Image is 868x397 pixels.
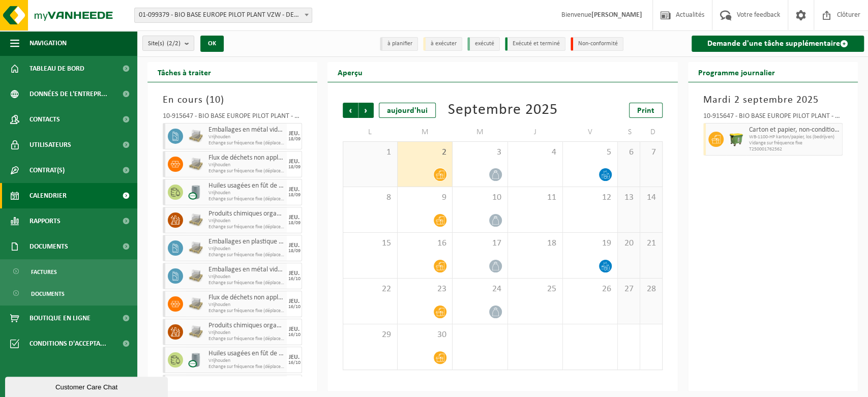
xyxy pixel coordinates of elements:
[208,224,284,230] span: Echange sur fréquence fixe (déplacement exclu)
[692,36,864,52] a: Demande d'une tâche supplémentaire
[31,284,65,303] span: Documents
[358,103,374,118] span: Suivant
[208,218,284,224] span: Vrijhouden
[188,212,203,228] img: LP-PA-00000-WDN-11
[29,306,91,331] span: Boutique en ligne
[289,270,300,277] div: JEU.
[629,103,663,118] a: Print
[208,302,284,308] span: Vrijhouden
[135,8,312,22] span: 01-099379 - BIO BASE EUROPE PILOT PLANT VZW - DESTELDONK
[637,107,654,115] span: Print
[513,238,557,249] span: 18
[458,192,502,203] span: 10
[188,296,203,312] img: LP-PA-00000-WDN-11
[208,162,284,168] span: Vrijhouden
[31,262,57,282] span: Factures
[458,284,502,295] span: 24
[505,37,565,51] li: Exécuté et terminé
[403,238,447,249] span: 16
[289,159,300,165] div: JEU.
[645,147,657,158] span: 7
[288,249,301,254] div: 18/09
[458,147,502,158] span: 3
[3,262,135,281] a: Factures
[568,238,612,249] span: 19
[188,129,203,144] img: LP-PA-00000-WDN-11
[623,192,635,203] span: 13
[568,147,612,158] span: 5
[467,37,500,51] li: exécuté
[749,126,840,134] span: Carton et papier, non-conditionné (industriel)
[208,308,284,314] span: Echange sur fréquence fixe (déplacement exclu)
[513,284,557,295] span: 25
[348,329,392,341] span: 29
[288,221,301,226] div: 18/09
[623,238,635,249] span: 20
[348,192,392,203] span: 8
[403,192,447,203] span: 9
[147,62,221,82] h2: Tâches à traiter
[423,37,462,51] li: à exécuter
[148,36,181,51] span: Site(s)
[403,284,447,295] span: 23
[188,268,203,284] img: LP-PA-00000-WDN-11
[208,350,284,358] span: Huiles usagées en fût de 200 lt
[208,168,284,174] span: Echange sur fréquence fixe (déplacement exclu)
[729,132,744,147] img: WB-1100-HPE-GN-50
[703,93,843,108] h3: Mardi 2 septembre 2025
[208,190,284,196] span: Vrijhouden
[563,123,618,141] td: V
[188,240,203,256] img: LP-PA-00000-WDN-11
[398,123,453,141] td: M
[208,336,284,342] span: Echange sur fréquence fixe (déplacement exclu)
[623,284,635,295] span: 27
[188,157,203,172] img: LP-PA-00000-WDN-11
[568,192,612,203] span: 12
[208,196,284,202] span: Echange sur fréquence fixe (déplacement exclu)
[288,137,301,142] div: 18/09
[134,8,312,23] span: 01-099379 - BIO BASE EUROPE PILOT PLANT VZW - DESTELDONK
[208,364,284,370] span: Echange sur fréquence fixe (déplacement exclu)
[288,304,301,310] div: 16/10
[288,165,301,170] div: 18/09
[29,208,61,234] span: Rapports
[208,358,284,364] span: Vrijhouden
[208,126,284,134] span: Emballages en métal vides souillés par des substances dangereuses
[208,280,284,286] span: Echange sur fréquence fixe (déplacement exclu)
[645,238,657,249] span: 21
[289,326,300,332] div: JEU.
[208,140,284,146] span: Echange sur fréquence fixe (déplacement exclu)
[200,36,224,52] button: OK
[645,192,657,203] span: 14
[403,329,447,341] span: 30
[29,81,107,107] span: Données de l'entrepr...
[688,62,785,82] h2: Programme journalier
[448,103,558,118] div: Septembre 2025
[208,210,284,218] span: Produits chimiques organiques, non dangereux en petit emballage
[29,158,65,183] span: Contrat(s)
[749,134,840,140] span: WB-1100-HP karton/papier, los (bedrijven)
[348,238,392,249] span: 15
[288,332,301,338] div: 16/10
[591,11,642,19] strong: [PERSON_NAME]
[208,330,284,336] span: Vrijhouden
[163,93,302,108] h3: En cours ( )
[163,113,302,123] div: 10-915647 - BIO BASE EUROPE PILOT PLANT - DESTELDONK
[458,238,502,249] span: 17
[188,324,203,340] img: LP-PA-00000-WDN-11
[380,37,418,51] li: à planifier
[208,246,284,252] span: Vrijhouden
[29,234,68,259] span: Documents
[379,103,436,118] div: aujourd'hui
[208,252,284,258] span: Echange sur fréquence fixe (déplacement exclu)
[289,215,300,221] div: JEU.
[188,352,203,368] img: LP-LD-00200-CU
[209,95,221,105] span: 10
[29,331,106,356] span: Conditions d'accepta...
[571,37,623,51] li: Non-conformité
[208,266,284,274] span: Emballages en métal vides souillés par des substances dangereuses
[5,375,170,397] iframe: chat widget
[403,147,447,158] span: 2
[618,123,640,141] td: S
